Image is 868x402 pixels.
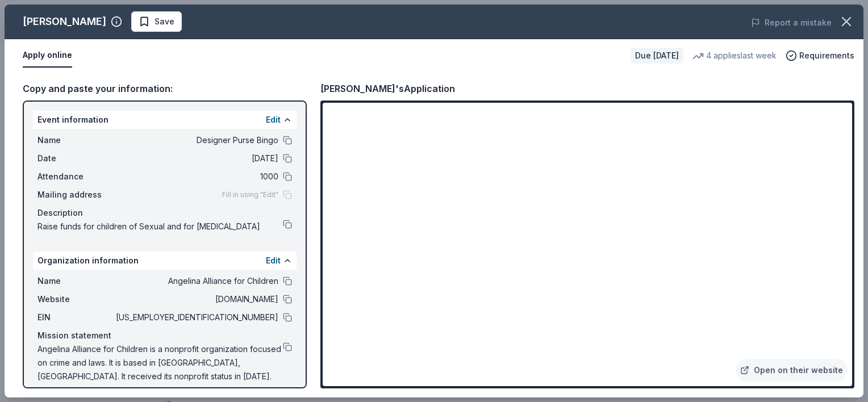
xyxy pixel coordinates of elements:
[37,220,283,233] span: Raise funds for children of Sexual and for [MEDICAL_DATA]
[23,12,106,31] div: [PERSON_NAME]
[37,329,292,342] div: Mission statement
[114,311,278,324] span: [US_EMPLOYER_IDENTIFICATION_NUMBER]
[37,133,114,147] span: Name
[155,15,174,28] span: Save
[266,254,281,267] button: Edit
[692,49,777,62] div: 4 applies last week
[222,190,278,199] span: Fill in using "Edit"
[114,292,278,306] span: [DOMAIN_NAME]
[37,311,114,324] span: EIN
[114,152,278,165] span: [DATE]
[631,48,683,64] div: Due [DATE]
[37,206,292,220] div: Description
[786,49,854,62] button: Requirements
[33,252,297,270] div: Organization information
[799,49,854,62] span: Requirements
[131,11,182,32] button: Save
[37,274,114,288] span: Name
[114,274,278,288] span: Angelina Alliance for Children
[320,81,455,96] div: [PERSON_NAME]'s Application
[114,170,278,183] span: 1000
[37,342,283,383] span: Angelina Alliance for Children is a nonprofit organization focused on crime and laws. It is based...
[23,81,307,96] div: Copy and paste your information:
[37,170,114,183] span: Attendance
[736,359,848,382] a: Open on their website
[37,188,114,202] span: Mailing address
[37,292,114,306] span: Website
[37,152,114,165] span: Date
[33,111,297,129] div: Event information
[751,16,832,30] button: Report a mistake
[23,44,72,68] button: Apply online
[114,133,278,147] span: Designer Purse Bingo
[266,113,281,127] button: Edit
